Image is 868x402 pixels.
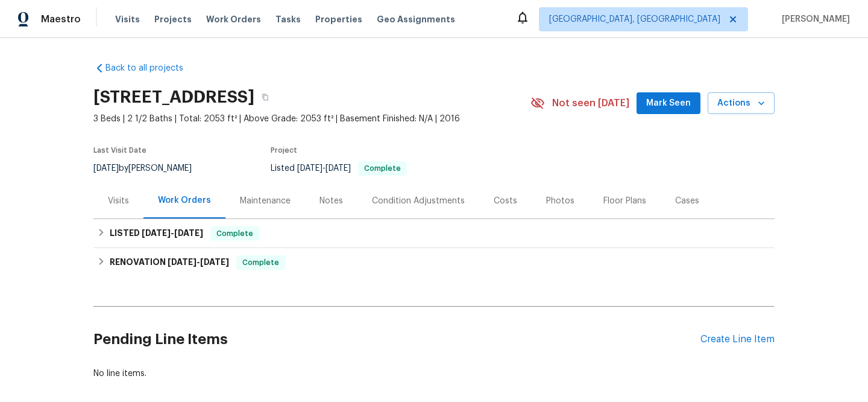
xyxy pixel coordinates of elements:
[319,195,343,207] div: Notes
[700,334,775,345] div: Create Line Item
[206,13,261,25] span: Work Orders
[41,13,81,25] span: Maestro
[546,195,574,207] div: Photos
[240,195,291,207] div: Maintenance
[93,91,254,103] h2: [STREET_ADDRESS]
[603,195,646,207] div: Floor Plans
[237,257,284,269] span: Complete
[646,96,691,111] span: Mark Seen
[93,62,209,74] a: Back to all projects
[717,96,765,111] span: Actions
[552,97,629,109] span: Not seen [DATE]
[212,228,258,240] span: Complete
[325,164,351,173] span: [DATE]
[110,255,229,270] h6: RENOVATION
[275,15,301,24] span: Tasks
[359,165,406,172] span: Complete
[297,164,351,173] span: -
[777,13,850,25] span: [PERSON_NAME]
[158,194,211,206] div: Work Orders
[168,258,229,266] span: -
[675,195,699,207] div: Cases
[297,164,322,173] span: [DATE]
[168,258,197,266] span: [DATE]
[174,229,203,237] span: [DATE]
[708,92,775,115] button: Actions
[108,195,129,207] div: Visits
[93,368,775,380] div: No line items.
[93,161,206,176] div: by [PERSON_NAME]
[93,113,530,125] span: 3 Beds | 2 1/2 Baths | Total: 2053 ft² | Above Grade: 2053 ft² | Basement Finished: N/A | 2016
[93,147,146,154] span: Last Visit Date
[93,311,700,368] h2: Pending Line Items
[372,195,465,207] div: Condition Adjustments
[142,229,203,237] span: -
[93,164,119,173] span: [DATE]
[549,13,720,25] span: [GEOGRAPHIC_DATA], [GEOGRAPHIC_DATA]
[93,219,775,248] div: LISTED [DATE]-[DATE]Complete
[154,13,192,25] span: Projects
[377,13,455,25] span: Geo Assignments
[142,229,171,237] span: [DATE]
[93,248,775,277] div: RENOVATION [DATE]-[DATE]Complete
[637,92,700,115] button: Mark Seen
[315,13,362,25] span: Properties
[200,258,229,266] span: [DATE]
[271,147,297,154] span: Project
[494,195,517,207] div: Costs
[115,13,140,25] span: Visits
[110,226,203,241] h6: LISTED
[271,164,407,173] span: Listed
